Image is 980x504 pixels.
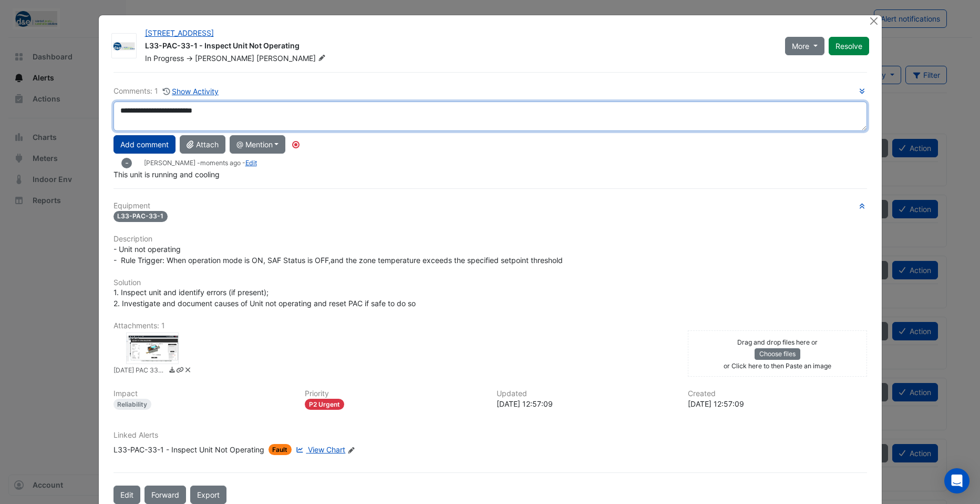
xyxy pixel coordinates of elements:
[168,366,176,377] a: Download
[145,486,186,504] button: Forward
[114,288,416,308] span: 1. Inspect unit and identify errors (if present); 2. Investigate and document causes of Unit not ...
[688,389,867,398] h6: Created
[755,348,800,360] button: Choose files
[114,399,152,410] div: Reliability
[145,54,184,63] span: In Progress
[256,53,328,64] span: [PERSON_NAME]
[114,389,293,398] h6: Impact
[145,41,772,53] div: L33-PAC-33-1 - Inspect Unit Not Operating
[190,486,226,504] a: Export
[114,135,176,154] button: Add comment
[176,366,184,377] a: Copy link to clipboard
[112,41,136,52] img: D&E Air Conditioning
[305,389,484,398] h6: Priority
[162,85,220,97] button: Show Activity
[497,398,676,409] div: [DATE] 12:57:09
[869,15,880,26] button: Close
[944,468,969,493] div: Open Intercom Messenger
[144,158,257,168] small: [PERSON_NAME] - -
[114,278,867,287] h6: Solution
[497,389,676,398] h6: Updated
[114,85,220,97] div: Comments: 1
[724,362,831,370] small: or Click here to then Paste an image
[114,366,166,377] small: 2025-09-17 PAC 33-1 palo alto running.png
[145,28,214,37] a: [STREET_ADDRESS]
[200,159,241,167] span: 2025-09-17 12:57:09
[114,444,264,455] div: L33-PAC-33-1 - Inspect Unit Not Operating
[114,321,867,330] h6: Attachments: 1
[308,445,345,454] span: View Chart
[184,366,192,377] a: Delete
[245,159,257,167] a: Edit
[125,159,128,167] span: -
[291,140,301,149] div: Tooltip anchor
[186,54,193,63] span: ->
[114,431,867,440] h6: Linked Alerts
[114,211,168,222] span: L33-PAC-33-1
[785,37,824,55] button: More
[230,135,286,154] button: @ Mention
[294,444,345,455] a: View Chart
[829,37,869,55] button: Resolve
[737,338,818,346] small: Drag and drop files here or
[114,201,867,210] h6: Equipment
[114,170,220,179] span: This unit is running and cooling
[180,135,225,154] button: Attach
[126,332,179,364] div: 2025-09-17 PAC 33-1 palo alto running.png
[114,245,563,265] span: - Unit not operating - Rule Trigger: When operation mode is ON, SAF Status is OFF,and the zone te...
[792,41,809,52] span: More
[347,446,355,454] fa-icon: Edit Linked Alerts
[305,399,344,410] div: P2 Urgent
[114,486,140,504] button: Edit
[114,235,867,244] h6: Description
[195,54,254,63] span: [PERSON_NAME]
[688,398,867,409] div: [DATE] 12:57:09
[269,444,292,455] span: Fault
